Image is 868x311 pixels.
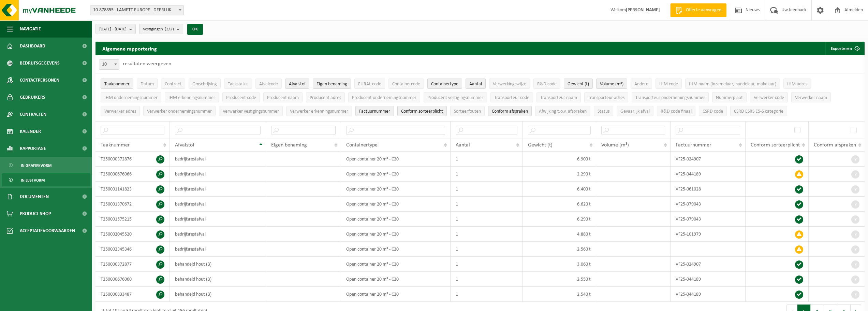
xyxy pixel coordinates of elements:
[341,167,451,182] td: Open container 20 m³ - C20
[659,82,678,87] span: IHM code
[397,106,447,116] button: Conform sorteerplicht : Activate to sort
[427,79,462,89] button: ContainertypeContainertype: Activate to sort
[523,152,597,167] td: 6,900 t
[95,197,170,212] td: T250001370672
[493,82,526,87] span: Verwerkingswijze
[488,106,532,116] button: Conform afspraken : Activate to sort
[285,79,309,89] button: AfvalstofAfvalstof: Activate to invert sorting
[601,142,629,148] span: Volume (m³)
[492,109,528,114] span: Conform afspraken
[352,95,416,100] span: Producent ondernemingsnummer
[189,79,221,89] button: OmschrijvingOmschrijving: Activate to sort
[95,257,170,272] td: T250000372877
[689,82,776,87] span: IHM naam (inzamelaar, handelaar, makelaar)
[21,159,52,172] span: In grafiekvorm
[431,82,458,87] span: Containertype
[95,182,170,197] td: T250001141823
[684,7,723,14] span: Offerte aanvragen
[317,82,347,87] span: Eigen benaming
[222,92,260,102] button: Producent codeProducent code: Activate to sort
[90,5,183,15] span: 10-878855 - LAMETT EUROPE - DEERLIJK
[671,212,746,227] td: VF25-079043
[451,197,523,212] td: 1
[451,287,523,302] td: 1
[451,212,523,227] td: 1
[671,272,746,287] td: VF25-044189
[139,24,183,34] button: Vestigingen(2/2)
[671,152,746,167] td: VF25-024907
[95,287,170,302] td: T250000833487
[20,188,49,205] span: Documenten
[168,95,215,100] span: IHM erkenningsnummer
[346,142,378,148] span: Containertype
[490,92,533,102] button: Transporteur codeTransporteur code: Activate to sort
[20,222,75,239] span: Acceptatievoorwaarden
[170,167,266,182] td: bedrijfsrestafval
[95,167,170,182] td: T250000676066
[20,20,41,38] span: Navigatie
[537,82,557,87] span: R&D code
[137,79,158,89] button: DatumDatum: Activate to sort
[259,82,278,87] span: Afvalcode
[676,142,711,148] span: Factuurnummer
[141,82,154,87] span: Datum
[540,95,577,100] span: Transporteur naam
[20,38,45,55] span: Dashboard
[341,257,451,272] td: Open container 20 m³ - C20
[354,79,385,89] button: EURAL codeEURAL code: Activate to sort
[451,182,523,197] td: 1
[523,287,597,302] td: 2,540 t
[751,142,800,148] span: Conform sorteerplicht
[523,272,597,287] td: 2,550 t
[703,109,723,114] span: CSRD code
[489,79,530,89] button: VerwerkingswijzeVerwerkingswijze: Activate to sort
[170,197,266,212] td: bedrijfsrestafval
[95,227,170,242] td: T250002045520
[754,95,784,100] span: Verwerker code
[341,152,451,167] td: Open container 20 m³ - C20
[594,106,613,116] button: StatusStatus: Activate to sort
[523,257,597,272] td: 3,060 t
[20,72,59,89] span: Contactpersonen
[310,95,341,100] span: Producent adres
[341,182,451,197] td: Open container 20 m³ - C20
[671,257,746,272] td: VF25-024907
[427,95,483,100] span: Producent vestigingsnummer
[358,82,381,87] span: EURAL code
[20,106,46,123] span: Contracten
[95,272,170,287] td: T250000676060
[170,212,266,227] td: bedrijfsrestafval
[795,95,827,100] span: Verwerker naam
[95,212,170,227] td: T250001575215
[539,109,587,114] span: Afwijking t.o.v. afspraken
[175,142,194,148] span: Afvalstof
[661,109,692,114] span: R&D code finaal
[600,82,623,87] span: Volume (m³)
[635,95,705,100] span: Transporteur ondernemingsnummer
[454,109,481,114] span: Sorteerfouten
[671,287,746,302] td: VF25-044189
[286,106,352,116] button: Verwerker erkenningsnummerVerwerker erkenningsnummer: Activate to sort
[123,61,171,67] label: resultaten weergeven
[671,167,746,182] td: VF25-044189
[165,82,181,87] span: Contract
[523,167,597,182] td: 2,290 t
[306,92,345,102] button: Producent adresProducent adres: Activate to sort
[99,59,119,70] span: 10
[523,197,597,212] td: 6,620 t
[348,92,420,102] button: Producent ondernemingsnummerProducent ondernemingsnummer: Activate to sort
[170,152,266,167] td: bedrijfsrestafval
[95,242,170,257] td: T250002345346
[170,242,266,257] td: bedrijfsrestafval
[143,106,216,116] button: Verwerker ondernemingsnummerVerwerker ondernemingsnummer: Activate to sort
[20,123,41,140] span: Kalender
[101,92,161,102] button: IHM ondernemingsnummerIHM ondernemingsnummer: Activate to sort
[147,109,212,114] span: Verwerker ondernemingsnummer
[219,106,283,116] button: Verwerker vestigingsnummerVerwerker vestigingsnummer: Activate to sort
[814,142,856,148] span: Conform afspraken
[355,106,394,116] button: FactuurnummerFactuurnummer: Activate to sort
[716,95,743,100] span: Nummerplaat
[584,92,628,102] button: Transporteur adresTransporteur adres: Activate to sort
[388,79,424,89] button: ContainercodeContainercode: Activate to sort
[20,140,46,157] span: Rapportage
